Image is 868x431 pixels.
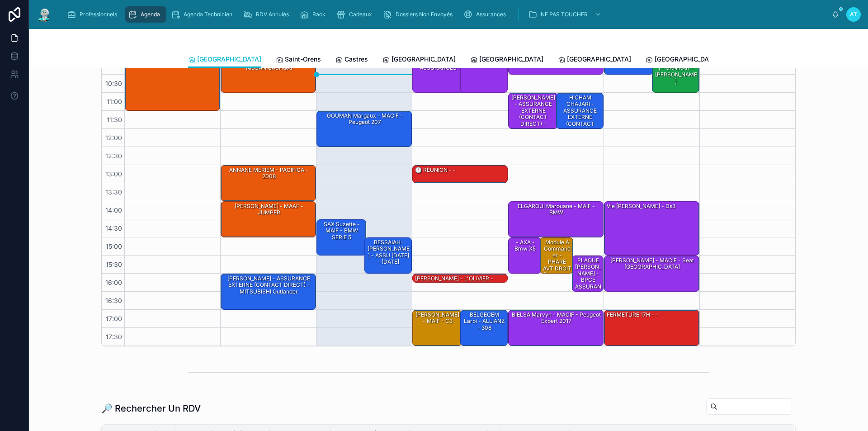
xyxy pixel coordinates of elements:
[413,166,507,183] div: 🕒 RÉUNION - -
[574,256,603,297] div: PLAQUE [PERSON_NAME] - BPCE ASSURANCES - C4
[103,224,124,232] span: 14:30
[103,297,124,304] span: 16:30
[103,206,124,214] span: 14:00
[414,275,494,283] div: [PERSON_NAME] - L'OLIVIER -
[221,57,316,92] div: [PERSON_NAME] - PACIFICA - NISSAN QASHQAI
[606,202,676,210] div: Vie [PERSON_NAME] - Ds3
[104,260,124,268] span: 15:30
[509,93,557,128] div: [PERSON_NAME] - ASSURANCE EXTERNE (CONTACT DIRECT) - PEUGEOT Partner
[317,220,366,255] div: SAX Suzette - MAIF - BMW SERIE 5
[558,51,631,69] a: [GEOGRAPHIC_DATA]
[540,238,573,273] div: Module à commander - PHARE AVT DROIT [PERSON_NAME] - MMA - classe A
[104,333,124,341] span: 17:30
[414,311,461,326] div: [PERSON_NAME] - MAIF - C3
[221,166,316,201] div: ANNANE MERIEM - PACIFICA - 2008
[382,51,456,69] a: [GEOGRAPHIC_DATA]
[103,152,124,160] span: 12:30
[652,57,699,92] div: [PERSON_NAME] - ORNIKAR - [PERSON_NAME]
[335,51,368,69] a: Castres
[604,310,699,346] div: FERMETURE 17H - -
[221,274,316,309] div: [PERSON_NAME] - ASSURANCE EXTERNE (CONTACT DIRECT) - MITSUBISHI Outlander
[256,11,289,18] span: RDV Annulés
[510,311,603,326] div: BIELSA Marvyn - MACIF - Peugeot Expert 2017
[64,6,123,23] a: Professionnels
[510,238,541,253] div: - AXA - bmw x5
[104,242,124,250] span: 15:00
[509,202,603,237] div: ELGAROUI Marouane - MAIF - BMW
[606,256,698,271] div: [PERSON_NAME] - MACIF - seat [GEOGRAPHIC_DATA]
[60,5,832,24] div: scrollable content
[241,6,295,23] a: RDV Annulés
[334,6,378,23] a: Cadeaux
[654,57,699,85] div: [PERSON_NAME] - ORNIKAR - [PERSON_NAME]
[380,6,459,23] a: Dossiers Non Envoyés
[276,51,321,69] a: Saint-Orens
[413,310,462,346] div: [PERSON_NAME] - MAIF - C3
[103,279,124,286] span: 16:00
[392,55,456,64] span: [GEOGRAPHIC_DATA]
[188,51,261,68] a: [GEOGRAPHIC_DATA]
[461,310,508,346] div: BELGECEM Larbi - ALLIANZ - 308
[222,202,315,217] div: [PERSON_NAME] - MAAF - JUMPER
[318,112,411,127] div: GOUMAN Margaux - MACIF - Peugeot 207
[312,11,325,18] span: Rack
[197,55,261,64] span: [GEOGRAPHIC_DATA]
[414,166,457,174] div: 🕒 RÉUNION - -
[542,238,572,299] div: Module à commander - PHARE AVT DROIT [PERSON_NAME] - MMA - classe A
[104,116,124,123] span: 11:30
[222,166,315,181] div: ANNANE MERIEM - PACIFICA - 2008
[103,170,124,178] span: 13:00
[103,134,124,142] span: 12:00
[606,311,659,319] div: FERMETURE 17H - -
[366,238,411,266] div: BESSAIAH-[PERSON_NAME] - ASSU [DATE] - [DATE]
[604,202,699,255] div: Vie [PERSON_NAME] - Ds3
[285,55,321,64] span: Saint-Orens
[525,6,606,23] a: NE PAS TOUCHER
[541,11,588,18] span: NE PAS TOUCHER
[604,256,699,291] div: [PERSON_NAME] - MACIF - seat [GEOGRAPHIC_DATA]
[184,11,232,18] span: Agenda Technicien
[125,6,166,23] a: Agenda
[461,6,512,23] a: Assurances
[104,315,124,322] span: 17:00
[168,6,239,23] a: Agenda Technicien
[850,11,857,18] span: AT
[101,402,201,415] h1: 🔎 Rechercher Un RDV
[557,93,604,128] div: HICHAM CHAJARI - ASSURANCE EXTERNE (CONTACT DIRECT) - Classe A
[125,57,220,110] div: [PERSON_NAME] - MACIF - Q5
[317,111,411,147] div: GOUMAN Margaux - MACIF - Peugeot 207
[103,188,124,196] span: 13:30
[413,57,507,92] div: [PERSON_NAME] - BPCE ASSURANCES - Chevrolet aveo
[558,94,603,141] div: HICHAM CHAJARI - ASSURANCE EXTERNE (CONTACT DIRECT) - Classe A
[396,11,453,18] span: Dossiers Non Envoyés
[646,51,719,69] a: [GEOGRAPHIC_DATA]
[655,55,719,64] span: [GEOGRAPHIC_DATA]
[510,94,557,141] div: [PERSON_NAME] - ASSURANCE EXTERNE (CONTACT DIRECT) - PEUGEOT Partner
[365,238,412,273] div: BESSAIAH-[PERSON_NAME] - ASSU [DATE] - [DATE]
[509,310,603,346] div: BIELSA Marvyn - MACIF - Peugeot Expert 2017
[222,275,315,296] div: [PERSON_NAME] - ASSURANCE EXTERNE (CONTACT DIRECT) - MITSUBISHI Outlander
[349,11,372,18] span: Cadeaux
[80,11,117,18] span: Professionnels
[104,98,124,105] span: 11:00
[318,220,365,242] div: SAX Suzette - MAIF - BMW SERIE 5
[572,256,603,291] div: PLAQUE [PERSON_NAME] - BPCE ASSURANCES - C4
[413,274,507,283] div: [PERSON_NAME] - L'OLIVIER -
[344,55,368,64] span: Castres
[221,202,316,237] div: [PERSON_NAME] - MAAF - JUMPER
[103,62,124,69] span: 10:00
[297,6,332,23] a: Rack
[36,7,52,22] img: App logo
[476,11,506,18] span: Assurances
[470,51,543,69] a: [GEOGRAPHIC_DATA]
[479,55,543,64] span: [GEOGRAPHIC_DATA]
[141,11,160,18] span: Agenda
[567,55,631,64] span: [GEOGRAPHIC_DATA]
[103,80,124,87] span: 10:30
[509,238,541,273] div: - AXA - bmw x5
[462,311,507,332] div: BELGECEM Larbi - ALLIANZ - 308
[510,202,603,217] div: ELGAROUI Marouane - MAIF - BMW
